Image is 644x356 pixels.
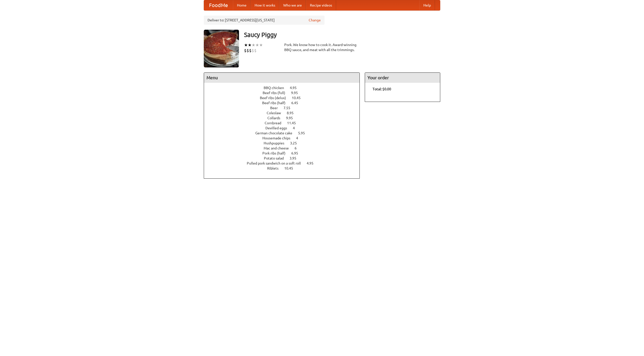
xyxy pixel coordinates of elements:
span: 8.95 [287,111,299,115]
a: Cornbread 11.45 [265,121,305,125]
img: angular.jpg [204,30,239,67]
span: Cornbread [265,121,286,125]
span: 3.25 [290,141,302,145]
span: Collards [267,116,285,120]
span: 4.95 [307,161,318,165]
a: Who we are [279,0,306,10]
a: Home [233,0,251,10]
span: 4 [293,126,300,130]
h3: Saucy Piggy [244,30,440,40]
h4: Your order [365,73,440,83]
a: FoodMe [204,0,233,10]
a: Potato salad 3.95 [264,156,306,160]
li: ★ [259,42,263,48]
li: $ [249,48,252,53]
a: Beef ribs (delux) 10.45 [260,96,310,100]
span: Beer [270,106,283,110]
span: 10.45 [292,96,306,100]
a: Beer 7.55 [270,106,300,110]
a: Recipe videos [306,0,336,10]
a: Beef ribs (full) 9.95 [263,91,307,95]
div: Pork. We know how to cook it. Award-winning BBQ sauce, and meat with all the trimmings. [284,42,360,52]
a: Collards 9.95 [267,116,302,120]
li: $ [254,48,257,53]
a: German chocolate cake 5.95 [255,131,314,135]
span: 3.95 [290,156,301,160]
span: 5.95 [298,131,310,135]
span: 7.55 [284,106,295,110]
span: BBQ chicken [264,86,289,90]
span: 9.95 [291,91,303,95]
span: Beef ribs (delux) [260,96,291,100]
a: Pulled pork sandwich on a soft roll 4.95 [247,161,323,165]
a: Riblets 10.45 [267,166,302,170]
span: Riblets [267,166,284,170]
a: Help [419,0,435,10]
span: Pork ribs (half) [262,151,291,155]
span: 4 [296,136,303,140]
b: Total: $0.00 [373,87,391,91]
li: ★ [252,42,255,48]
a: BBQ chicken 4.95 [264,86,306,90]
li: $ [247,48,249,53]
li: ★ [244,42,248,48]
li: ★ [248,42,252,48]
a: Pork ribs (half) 6.95 [262,151,307,155]
span: Mac and cheese [264,146,294,150]
a: Devilled eggs 4 [265,126,304,130]
a: Mac and cheese 6 [264,146,306,150]
a: Change [309,18,321,23]
span: Pulled pork sandwich on a soft roll [247,161,306,165]
a: Housemade chips 4 [262,136,307,140]
li: $ [244,48,247,53]
a: Hushpuppies 3.25 [264,141,306,145]
a: Coleslaw 8.95 [267,111,303,115]
span: 4.95 [290,86,302,90]
span: Housemade chips [262,136,295,140]
span: Beef ribs (full) [263,91,290,95]
span: 6 [295,146,302,150]
li: ★ [255,42,259,48]
span: Potato salad [264,156,289,160]
span: Beef ribs (half) [262,101,291,105]
a: How it works [251,0,279,10]
a: Beef ribs (half) 6.45 [262,101,307,105]
h4: Menu [204,73,359,83]
span: 6.45 [291,101,303,105]
span: 10.45 [284,166,298,170]
li: $ [252,48,254,53]
span: Coleslaw [267,111,286,115]
div: Deliver to: [STREET_ADDRESS][US_STATE] [204,16,325,25]
span: German chocolate cake [255,131,297,135]
span: Hushpuppies [264,141,289,145]
span: 11.45 [287,121,301,125]
span: Devilled eggs [265,126,292,130]
span: 9.95 [286,116,298,120]
span: 6.95 [291,151,303,155]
